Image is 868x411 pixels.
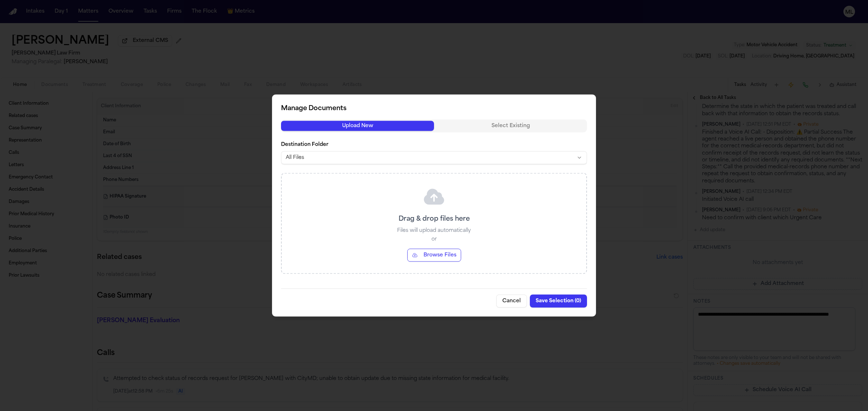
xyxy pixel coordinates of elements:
[431,236,437,243] p: or
[496,295,527,308] button: Cancel
[281,104,587,114] h2: Manage Documents
[399,214,470,224] p: Drag & drop files here
[530,295,587,308] button: Save Selection (0)
[434,121,587,131] button: Select Existing
[407,249,461,262] button: Browse Files
[281,141,587,148] label: Destination Folder
[281,121,434,131] button: Upload New
[397,227,471,234] p: Files will upload automatically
